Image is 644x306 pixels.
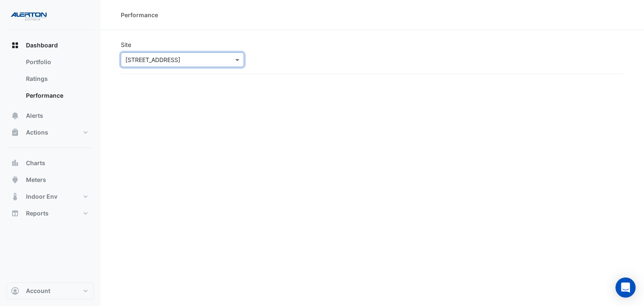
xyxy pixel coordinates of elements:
[7,124,94,141] button: Actions
[7,155,94,171] button: Charts
[121,10,158,19] div: Performance
[7,205,94,222] button: Reports
[26,128,48,137] span: Actions
[615,277,636,298] div: Open Intercom Messenger
[26,192,57,201] span: Indoor Env
[11,112,19,120] app-icon: Alerts
[7,54,94,107] div: Dashboard
[26,159,45,167] span: Charts
[11,128,19,137] app-icon: Actions
[7,188,94,205] button: Indoor Env
[11,192,19,201] app-icon: Indoor Env
[10,7,48,23] img: Company Logo
[7,107,94,124] button: Alerts
[26,209,49,218] span: Reports
[19,87,94,104] a: Performance
[19,70,94,87] a: Ratings
[7,37,94,54] button: Dashboard
[7,283,94,299] button: Account
[26,176,46,184] span: Meters
[11,41,19,49] app-icon: Dashboard
[11,209,19,218] app-icon: Reports
[11,176,19,184] app-icon: Meters
[26,287,50,295] span: Account
[19,54,94,70] a: Portfolio
[11,159,19,167] app-icon: Charts
[26,112,43,120] span: Alerts
[7,171,94,188] button: Meters
[121,40,131,49] label: Site
[26,41,58,49] span: Dashboard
